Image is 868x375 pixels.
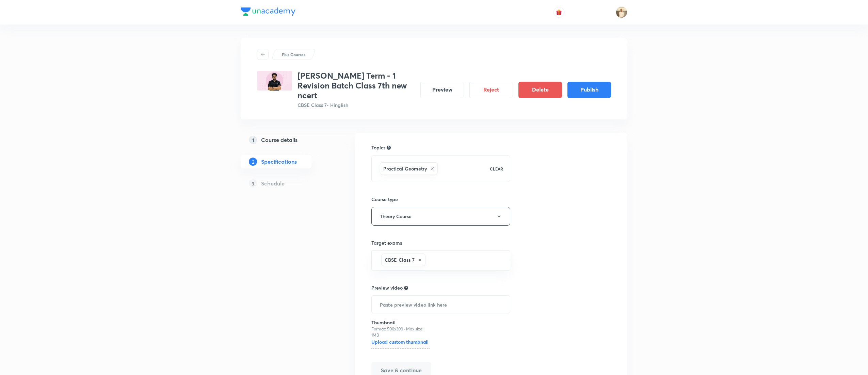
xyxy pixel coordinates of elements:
[404,285,408,291] div: Explain about your course, what you’ll be teaching, how it will help learners in their preparation
[371,239,510,246] h6: Target exams
[241,7,295,17] a: Company Logo
[282,51,305,58] p: Plus Courses
[261,179,285,187] h5: Schedule
[371,284,403,291] h6: Preview video
[249,158,257,166] p: 2
[490,166,503,172] p: CLEAR
[298,71,415,100] h3: [PERSON_NAME] Term - 1 Revision Batch Class 7th new ncert
[385,256,415,263] h6: CBSE Class 7
[257,71,292,91] img: EDD56520-8593-4BC3-AA7B-041EF6C84D57_plus.png
[261,136,298,144] h5: Course details
[506,260,508,261] button: Open
[372,296,510,313] input: Paste preview video link here
[387,145,391,151] div: Search for topics
[249,136,257,144] p: 1
[371,144,385,151] h6: Topics
[371,319,430,326] h6: Thumbnail
[567,82,611,98] button: Publish
[298,101,415,109] p: CBSE Class 7 • Hinglish
[383,165,427,172] h6: Practical Geometry
[556,9,562,15] img: avatar
[261,158,297,166] h5: Specifications
[249,179,257,187] p: 3
[241,7,295,16] img: Company Logo
[371,338,430,348] h6: Upload custom thumbnail
[371,207,510,226] button: Theory Course
[469,82,513,98] button: Reject
[518,82,562,98] button: Delete
[241,133,333,147] a: 1Course details
[420,82,464,98] button: Preview
[553,7,564,18] button: avatar
[371,326,430,338] p: Format: 500x300 · Max size: 1MB
[616,6,627,18] img: Chandrakant Deshmukh
[371,196,510,203] h6: Course type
